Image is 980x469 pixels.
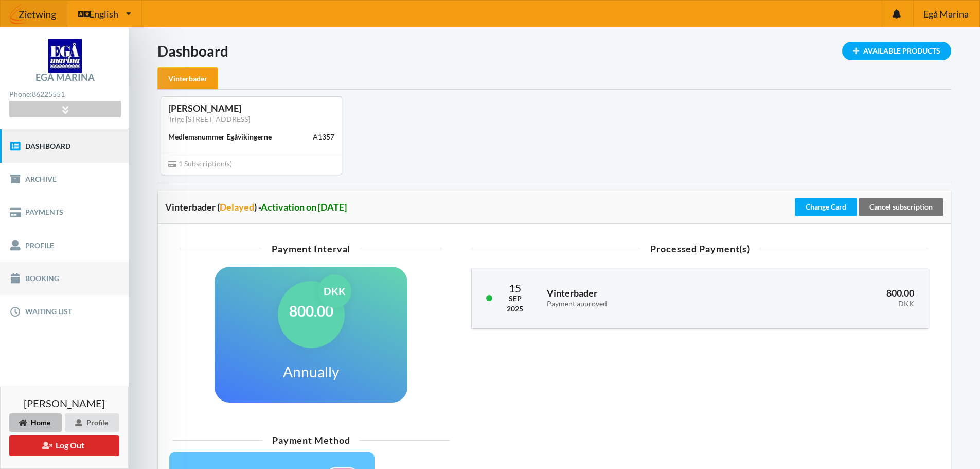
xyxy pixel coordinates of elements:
button: Log Out [9,435,119,456]
div: [PERSON_NAME] [168,102,334,114]
img: logo [48,39,82,73]
span: Egå Marina [923,9,969,19]
div: Profile [65,413,119,432]
span: 800.00 [886,287,914,299]
div: DKK [318,274,351,308]
div: DKK [754,300,914,308]
div: Vinterbader [165,202,793,212]
div: A1357 [313,132,334,142]
div: Payment approved [547,300,739,308]
h1: Annually [283,362,339,381]
div: 2025 [507,304,523,314]
div: ( ) - [217,202,347,212]
span: English [89,9,118,19]
div: Medlemsnummer Egåvikingerne [168,132,272,142]
div: Payment Interval [180,244,442,253]
div: Phone: [9,88,120,101]
a: Trige [STREET_ADDRESS] [168,115,250,124]
h1: 800.00 [289,302,333,320]
h1: Dashboard [157,42,951,60]
div: Change Card [795,198,857,216]
strong: 86225551 [32,90,65,98]
div: Processed Payment(s) [471,244,929,253]
span: 1 Subscription(s) [168,159,232,168]
div: Available Products [842,42,951,60]
span: Activation on [DATE] [261,201,347,213]
span: Delayed [220,201,254,213]
div: Home [9,413,62,432]
div: Egå Marina [35,73,95,82]
div: 15 [507,283,523,293]
span: [PERSON_NAME] [24,398,105,408]
div: Payment Method [172,436,450,445]
h3: Vinterbader [547,287,739,308]
div: Cancel subscription [859,198,943,216]
div: Sep [507,293,523,304]
div: Vinterbader [157,67,218,90]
